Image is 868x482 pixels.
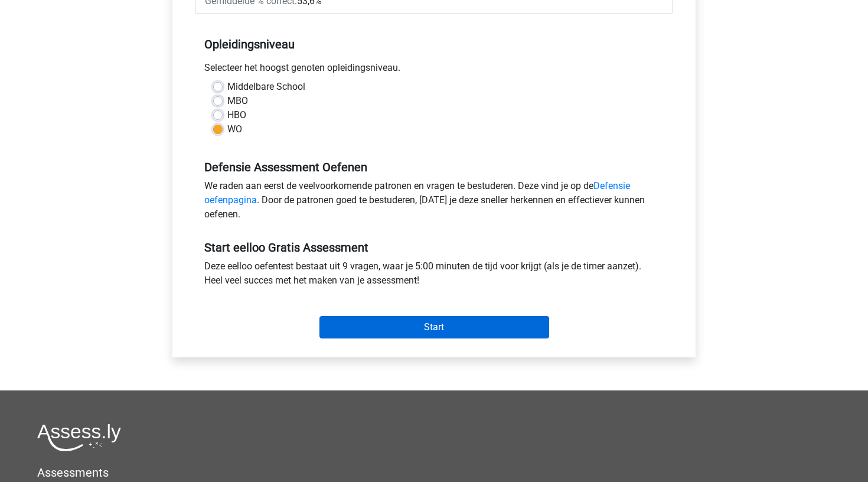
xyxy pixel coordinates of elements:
[319,316,549,338] input: Start
[227,80,305,94] label: Middelbare School
[227,94,248,108] label: MBO
[227,122,242,136] label: WO
[195,179,673,226] div: We raden aan eerst de veelvoorkomende patronen en vragen te bestuderen. Deze vind je op de . Door...
[204,32,664,56] h5: Opleidingsniveau
[204,160,664,174] h5: Defensie Assessment Oefenen
[195,259,673,292] div: Deze eelloo oefentest bestaat uit 9 vragen, waar je 5:00 minuten de tijd voor krijgt (als je de t...
[204,240,664,255] h5: Start eelloo Gratis Assessment
[195,61,673,80] div: Selecteer het hoogst genoten opleidingsniveau.
[37,465,831,480] h5: Assessments
[37,424,121,451] img: Assessly logo
[227,108,246,122] label: HBO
